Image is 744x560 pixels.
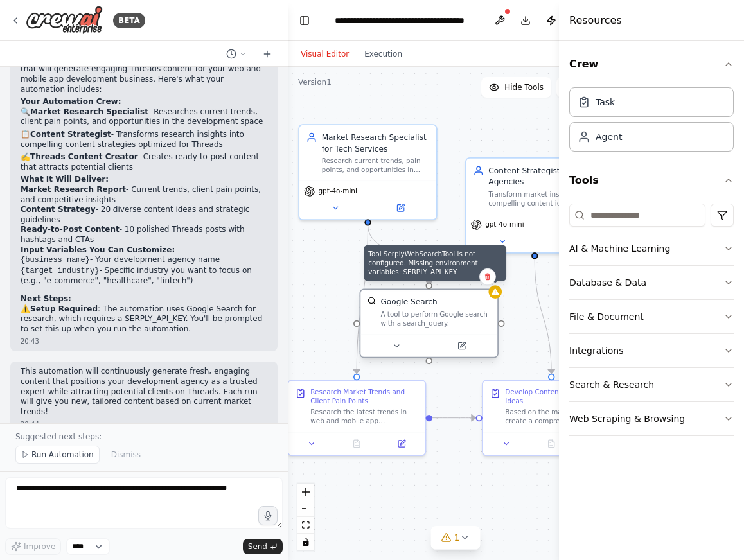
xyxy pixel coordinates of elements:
div: Content Strategist for Tech AgenciesTransform market insights into compelling content ideas and s... [465,157,604,254]
g: Edge from 04493ff4-27ae-4b66-8317-469564cd26dc to 1e795ca6-82a8-4573-9fc1-1e7f8a2630d6 [529,259,557,374]
img: SerplyWebSearchTool [368,297,376,306]
div: Crew [569,82,734,162]
g: Edge from d8bce6db-7367-4b3d-91a0-87dec4f95ad9 to 1e795ca6-82a8-4573-9fc1-1e7f8a2630d6 [432,412,476,423]
code: {target_industry} [21,267,99,276]
code: {business_name} [21,256,90,265]
button: Click to speak your automation idea [258,506,278,525]
span: Improve [24,541,55,552]
div: Based on the market research, create a comprehensive content strategy for Threads that positions ... [505,408,613,426]
div: Research Market Trends and Client Pain PointsResearch the latest trends in web and mobile app dev... [287,380,426,456]
g: Edge from 9bd5f388-d698-406e-b45c-3e11a4449f1f to d8bce6db-7367-4b3d-91a0-87dec4f95ad9 [351,226,374,374]
button: No output available [333,437,380,451]
span: gpt-4o-mini [485,220,524,229]
div: Tool SerplyWebSearchTool is not configured. Missing environment variables: SERPLY_API_KEY [364,245,506,281]
p: Excellent! I've created a comprehensive CrewAI automation that will generate engaging Threads con... [21,55,267,94]
div: Research the latest trends in web and mobile app development, identify common pain points busines... [310,408,418,426]
strong: Input Variables You Can Customize: [21,245,175,254]
div: Version 1 [298,77,332,87]
div: Develop Content Strategy and Ideas [505,387,613,405]
div: Agent [596,130,622,143]
li: - Your development agency name [21,255,267,266]
button: Dismiss [105,446,147,464]
span: Hide Tools [504,82,544,92]
div: 20:43 [21,337,267,346]
p: 🔍 - Researches current trends, client pain points, and opportunities in the development space [21,107,267,127]
button: Send [243,539,283,554]
span: Send [248,541,267,552]
button: Web Scraping & Browsing [569,402,734,435]
div: A tool to perform Google search with a search_query. [380,310,490,328]
div: Market Research Specialist for Tech ServicesResearch current trends, pain points, and opportuniti... [298,124,437,220]
button: Open in side panel [369,201,432,214]
button: Start a new chat [257,46,278,62]
nav: breadcrumb [335,14,479,27]
img: Logo [26,6,103,35]
button: Visual Editor [293,46,357,62]
button: No output available [528,437,575,451]
div: Market Research Specialist for Tech Services [322,132,430,154]
button: AI & Machine Learning [569,232,734,265]
strong: Threads Content Creator [30,152,138,161]
div: Task [596,96,615,109]
span: Run Automation [31,450,94,460]
div: Tool SerplyWebSearchTool is not configured. Missing environment variables: SERPLY_API_KEYSerplyWe... [360,291,499,360]
div: React Flow controls [297,484,314,550]
h4: Resources [569,13,622,28]
div: Google Search [380,297,437,308]
p: Suggested next steps: [15,432,272,442]
strong: What It Will Deliver: [21,175,109,184]
button: Delete node [479,268,496,285]
strong: Ready-to-Post Content [21,225,120,234]
button: fit view [297,517,314,534]
p: This automation will continuously generate fresh, engaging content that positions your developmen... [21,367,267,417]
strong: Market Research Specialist [30,107,148,116]
button: Integrations [569,334,734,367]
li: - 10 polished Threads posts with hashtags and CTAs [21,225,267,245]
div: Research current trends, pain points, and opportunities in web and mobile app development to iden... [322,156,430,174]
div: 20:44 [21,419,267,429]
button: Open in side panel [536,234,599,248]
span: 1 [454,531,460,544]
button: zoom out [297,500,314,517]
button: Tools [569,162,734,198]
strong: Market Research Report [21,185,126,194]
div: Content Strategist for Tech Agencies [488,165,596,188]
button: Switch to previous chat [221,46,252,62]
p: 📋 - Transforms research insights into compelling content strategies optimized for Threads [21,130,267,150]
button: Search & Research [569,368,734,401]
strong: Content Strategy [21,205,96,214]
button: Hide Tools [481,77,551,98]
li: - Specific industry you want to focus on (e.g., "e-commerce", "healthcare", "fintech") [21,266,267,286]
button: Improve [5,538,61,555]
button: Database & Data [569,266,734,299]
button: Run Automation [15,446,100,464]
div: Research Market Trends and Client Pain Points [310,387,418,405]
strong: Next Steps: [21,294,71,303]
strong: Your Automation Crew: [21,97,121,106]
button: Open in side panel [430,339,493,353]
button: File & Document [569,300,734,333]
li: - 20 diverse content ideas and strategic guidelines [21,205,267,225]
button: zoom in [297,484,314,500]
li: - Current trends, client pain points, and competitive insights [21,185,267,205]
div: Develop Content Strategy and IdeasBased on the market research, create a comprehensive content st... [482,380,621,456]
span: Dismiss [111,450,141,460]
strong: Setup Required [30,304,98,313]
button: 1 [431,526,481,550]
button: Execution [357,46,410,62]
p: ⚠️ : The automation uses Google Search for research, which requires a SERPLY_API_KEY. You'll be p... [21,304,267,335]
div: BETA [113,13,145,28]
button: toggle interactivity [297,534,314,550]
button: Crew [569,46,734,82]
div: Transform market insights into compelling content ideas and strategies that attract potential cli... [488,189,596,207]
span: gpt-4o-mini [318,187,357,196]
button: Open in side panel [382,437,420,451]
div: Tools [569,198,734,446]
strong: Content Strategist [30,130,111,139]
p: ✍️ - Creates ready-to-post content that attracts potential clients [21,152,267,172]
button: Hide left sidebar [296,12,314,30]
